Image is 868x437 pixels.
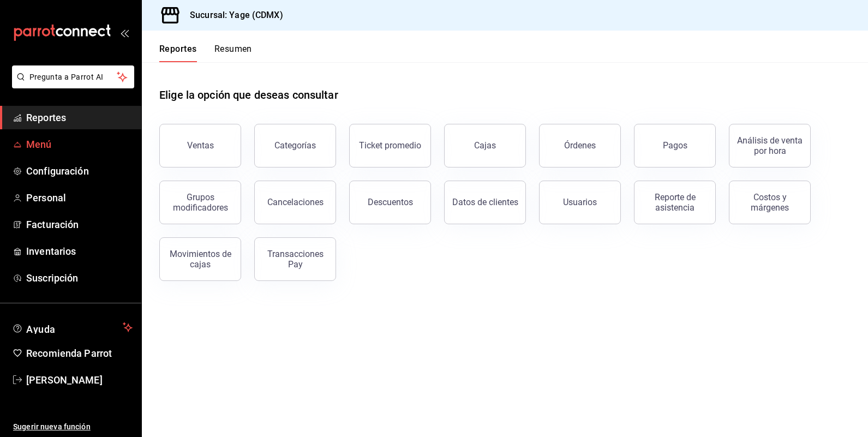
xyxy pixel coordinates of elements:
span: Ayuda [26,321,118,334]
h3: Sucursal: Yage (CDMX) [181,9,283,22]
span: Configuración [26,164,133,178]
button: Movimientos de cajas [159,237,241,281]
a: Cajas [444,124,526,167]
span: Suscripción [26,271,133,285]
div: Movimientos de cajas [166,249,234,270]
span: Personal [26,190,133,205]
button: Descuentos [349,181,431,224]
div: Cajas [474,139,496,152]
button: Ticket promedio [349,124,431,167]
div: Ventas [187,140,214,151]
div: Análisis de venta por hora [736,135,804,156]
button: Categorías [254,124,336,167]
button: Reportes [159,44,197,62]
div: Cancelaciones [267,197,324,207]
div: Usuarios [563,197,597,207]
button: Transacciones Pay [254,237,336,281]
div: Datos de clientes [452,197,518,207]
button: Reporte de asistencia [634,181,716,224]
span: Sugerir nueva función [13,421,133,433]
span: Inventarios [26,244,133,259]
a: Pregunta a Parrot AI [8,79,134,91]
div: Transacciones Pay [261,249,329,270]
span: Menú [26,137,133,152]
div: Reporte de asistencia [641,192,709,213]
button: Análisis de venta por hora [729,124,811,167]
div: Grupos modificadores [166,192,234,213]
span: Facturación [26,217,133,232]
button: Órdenes [539,124,621,167]
div: Órdenes [564,140,596,151]
span: Recomienda Parrot [26,346,133,361]
h1: Elige la opción que deseas consultar [159,87,338,103]
span: [PERSON_NAME] [26,373,133,387]
button: Pregunta a Parrot AI [12,65,134,88]
div: Descuentos [368,197,413,207]
div: Categorías [274,140,316,151]
button: Resumen [214,44,252,62]
button: Pagos [634,124,716,167]
div: navigation tabs [159,44,252,62]
button: Datos de clientes [444,181,526,224]
button: Cancelaciones [254,181,336,224]
span: Reportes [26,110,133,125]
button: Usuarios [539,181,621,224]
button: Ventas [159,124,241,167]
button: open_drawer_menu [120,28,129,37]
div: Pagos [663,140,687,151]
button: Grupos modificadores [159,181,241,224]
div: Costos y márgenes [736,192,804,213]
span: Pregunta a Parrot AI [29,71,117,83]
button: Costos y márgenes [729,181,811,224]
div: Ticket promedio [359,140,421,151]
